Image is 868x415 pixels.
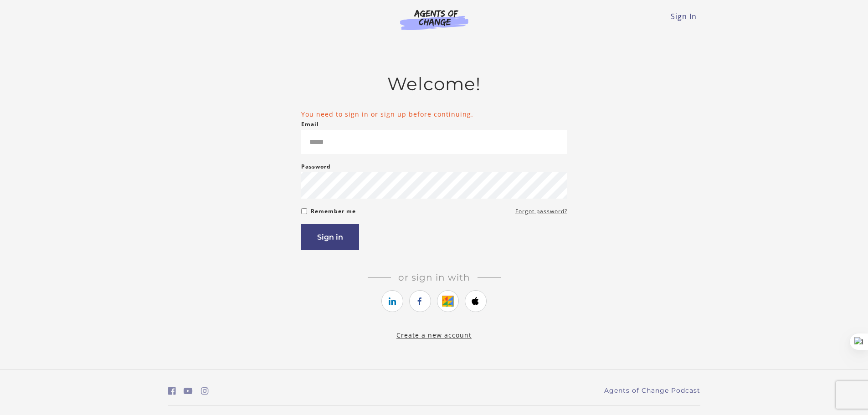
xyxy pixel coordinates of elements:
[301,224,359,250] button: Sign in
[311,206,356,217] label: Remember me
[301,73,567,95] h2: Welcome!
[184,384,193,398] a: https://www.youtube.com/c/AgentsofChangeTestPrepbyMeaganMitchell (Open in a new window)
[168,387,176,395] i: https://www.facebook.com/groups/aswbtestprep (Open in a new window)
[390,9,478,30] img: Agents of Change Logo
[201,387,209,395] i: https://www.instagram.com/agentsofchangeprep/ (Open in a new window)
[381,290,403,312] a: https://courses.thinkific.com/users/auth/linkedin?ss%5Breferral%5D=&ss%5Buser_return_to%5D=%2Fcou...
[671,11,697,21] a: Sign In
[301,161,331,172] label: Password
[396,331,472,339] a: Create a new account
[409,290,431,312] a: https://courses.thinkific.com/users/auth/facebook?ss%5Breferral%5D=&ss%5Buser_return_to%5D=%2Fcou...
[201,384,209,398] a: https://www.instagram.com/agentsofchangeprep/ (Open in a new window)
[301,119,319,130] label: Email
[465,290,487,312] a: https://courses.thinkific.com/users/auth/apple?ss%5Breferral%5D=&ss%5Buser_return_to%5D=%2Fcourse...
[437,290,459,312] a: https://courses.thinkific.com/users/auth/google?ss%5Breferral%5D=&ss%5Buser_return_to%5D=%2Fcours...
[301,109,567,119] li: You need to sign in or sign up before continuing.
[604,386,700,395] a: Agents of Change Podcast
[168,384,176,398] a: https://www.facebook.com/groups/aswbtestprep (Open in a new window)
[391,272,478,283] span: Or sign in with
[184,387,193,395] i: https://www.youtube.com/c/AgentsofChangeTestPrepbyMeaganMitchell (Open in a new window)
[515,206,567,217] a: Forgot password?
